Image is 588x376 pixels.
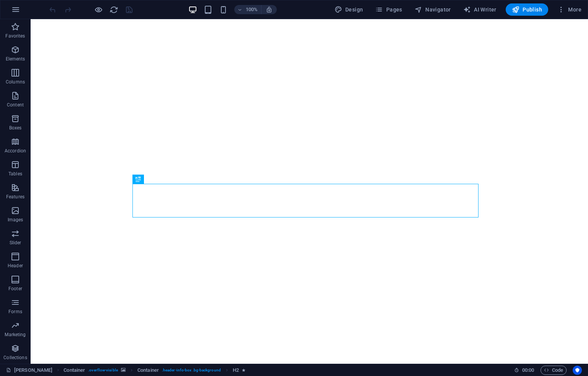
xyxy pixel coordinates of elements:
[9,125,22,131] p: Boxes
[412,3,454,16] button: Navigator
[460,3,500,16] button: AI Writer
[8,309,22,315] p: Forms
[332,3,366,16] button: Design
[506,3,548,16] button: Publish
[234,5,261,14] button: 100%
[94,5,103,14] button: Click here to leave preview mode and continue editing
[335,6,363,13] span: Design
[375,6,402,13] span: Pages
[7,102,24,108] p: Content
[8,217,23,223] p: Images
[88,366,118,375] span: . overflow-visible
[8,263,23,269] p: Header
[8,286,22,292] p: Footer
[544,366,563,375] span: Code
[233,366,239,375] span: Click to select. Double-click to edit
[64,366,245,375] nav: breadcrumb
[109,5,118,14] i: Reload page
[573,366,582,375] button: Usercentrics
[246,5,258,14] h6: 100%
[6,366,52,375] a: Click to cancel selection. Double-click to open Pages
[514,366,534,375] h6: Session time
[10,240,21,246] p: Slider
[512,6,542,13] span: Publish
[266,6,273,13] i: On resize automatically adjust zoom level to fit chosen device.
[162,366,221,375] span: . header-info-box .bg-background
[541,366,567,375] button: Code
[415,6,451,13] span: Navigator
[332,3,366,16] div: Design (Ctrl+Alt+Y)
[64,366,85,375] span: Click to select. Double-click to edit
[522,366,534,375] span: 00 00
[463,6,497,13] span: AI Writer
[121,368,126,372] i: This element contains a background
[528,367,529,373] span: :
[109,5,118,14] button: reload
[3,355,27,361] p: Collections
[5,148,26,154] p: Accordion
[8,171,22,177] p: Tables
[6,56,25,62] p: Elements
[137,366,159,375] span: Click to select. Double-click to edit
[554,3,585,16] button: More
[6,194,24,200] p: Features
[557,6,581,13] span: More
[242,368,245,372] i: Element contains an animation
[6,79,25,85] p: Columns
[372,3,405,16] button: Pages
[5,332,26,338] p: Marketing
[5,33,25,39] p: Favorites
